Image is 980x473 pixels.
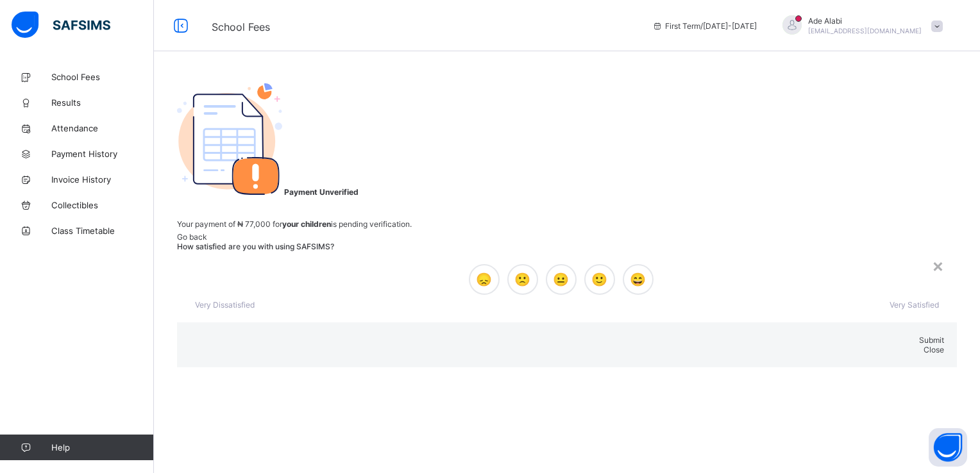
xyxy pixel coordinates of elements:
span: [EMAIL_ADDRESS][DOMAIN_NAME] [808,27,922,35]
span: Close [924,345,944,354]
span: Class Timetable [51,226,154,236]
span: Payment History [51,149,154,159]
span: 😐 [553,272,569,287]
span: Help [51,442,153,452]
img: payment_pending.6faa6ea4aa22c09d715ffce166e75b72.svg [177,83,282,195]
button: Open asap [929,428,967,467]
span: 🙁 [514,272,530,287]
span: Collectibles [51,200,154,210]
div: AdeAlabi [770,15,949,37]
span: Results [51,97,154,108]
span: Invoice History [51,174,154,185]
span: Attendance [51,123,154,133]
span: Very Dissatisfied [195,300,255,310]
span: Go back [177,232,207,242]
span: 😞 [476,272,492,287]
span: session/term information [652,21,757,31]
span: Your payment of for is pending verification. [177,219,412,229]
span: your children [282,219,331,229]
span: Very Satisfied [890,300,939,310]
span: Payment Unverified [282,187,359,197]
img: safsims [12,12,110,38]
span: School Fees [51,72,154,82]
span: Ade Alabi [808,16,922,26]
div: × [932,254,944,276]
span: 😄 [630,272,646,287]
span: ₦ 77,000 [237,219,271,229]
span: School Fees [212,21,270,33]
span: Submit [919,335,944,345]
span: How satisfied are you with using SAFSIMS? [177,242,334,251]
span: 🙂 [591,272,607,287]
